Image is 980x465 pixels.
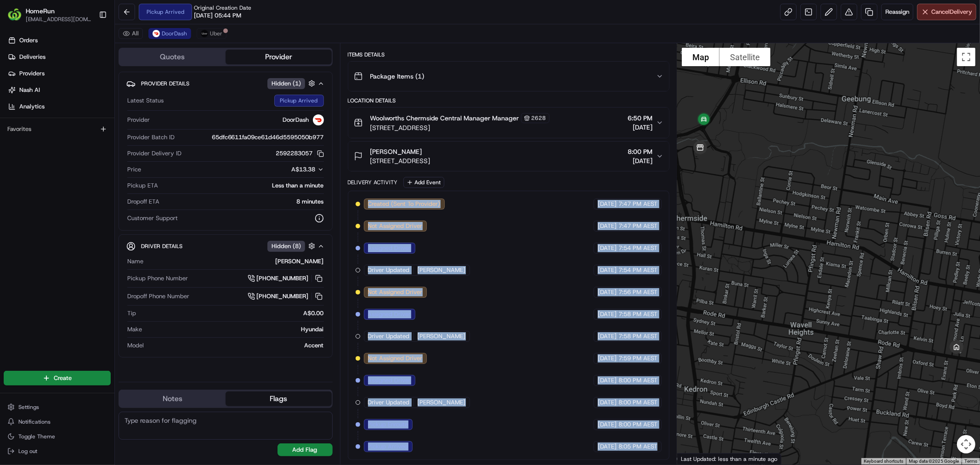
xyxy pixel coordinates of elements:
span: Toggle Theme [18,433,55,440]
span: Not Assigned Driver [368,222,423,230]
span: Create [54,374,72,382]
div: Items Details [348,51,669,58]
span: [DATE] [598,354,617,363]
span: 7:59 PM AEST [618,354,657,363]
span: [DATE] 05:44 PM [194,11,241,20]
div: Less than a minute [162,181,324,190]
span: Deliveries [19,53,45,61]
span: Make [127,325,142,334]
button: Hidden (8) [267,240,317,252]
span: [PERSON_NAME] [418,332,466,340]
button: Add Event [403,177,444,188]
span: 8:00 PM AEST [618,376,657,385]
button: Settings [4,401,111,414]
span: Assigned Driver [368,376,411,385]
span: 7:47 PM AEST [618,222,657,230]
div: Accent [147,341,324,350]
span: Provider [127,116,150,124]
button: Notes [119,391,226,406]
img: HomeRun [7,7,22,22]
span: [DATE] [598,222,617,230]
button: All [119,28,143,39]
span: [DATE] [598,376,617,385]
a: [PHONE_NUMBER] [248,291,324,301]
a: Nash AI [4,83,114,97]
span: [STREET_ADDRESS] [370,123,549,132]
span: Pickup ETA [127,181,158,190]
span: [DATE] [628,123,652,132]
span: [DATE] [598,244,617,252]
span: Reassign [885,8,909,16]
div: A$0.00 [140,309,324,318]
div: Favorites [4,122,111,136]
span: Name [127,257,143,266]
span: Driver Details [141,243,182,250]
button: [PERSON_NAME][STREET_ADDRESS]8:00 PM[DATE] [348,142,669,171]
span: [DATE] [598,288,617,296]
button: [EMAIL_ADDRESS][DOMAIN_NAME] [26,16,91,23]
button: Show street map [682,48,719,66]
span: [DATE] [598,266,617,274]
a: Analytics [4,99,114,114]
span: Dropoff Phone Number [127,292,189,301]
a: Providers [4,66,114,81]
img: doordash_logo_v2.png [153,30,160,37]
button: Package Items (1) [348,62,669,91]
span: Log out [18,448,37,455]
span: DoorDash [162,30,187,37]
span: Provider Delivery ID [127,149,181,158]
span: [DATE] [598,332,617,340]
span: Hidden ( 8 ) [272,242,301,250]
span: DoorDash [283,116,309,124]
span: Assigned Driver [368,244,411,252]
span: 8:00 PM AEST [618,398,657,407]
span: Driver Updated [368,398,410,407]
span: [DATE] [598,398,617,407]
div: Last Updated: less than a minute ago [677,453,782,465]
span: [PERSON_NAME] [370,147,422,156]
button: Provider DetailsHidden (1) [126,76,325,91]
button: Map camera controls [957,435,975,454]
div: Location Details [348,97,669,104]
button: HomeRun [26,6,55,16]
span: Latest Status [127,96,164,105]
span: [PHONE_NUMBER] [257,292,309,301]
button: Quotes [119,50,226,64]
span: Driver Updated [368,332,410,340]
span: Analytics [19,102,45,111]
span: Settings [18,403,39,411]
a: Open this area in Google Maps (opens a new window) [680,453,710,465]
div: 8 minutes [163,198,324,206]
a: Orders [4,33,114,48]
span: Dropoff ETA [127,198,159,206]
span: Provider Details [141,80,189,87]
span: [PHONE_NUMBER] [257,274,309,283]
span: Pickup Arrived [368,442,408,451]
span: Provider Batch ID [127,133,175,142]
a: Terms [964,459,977,464]
span: 8:00 PM AEST [618,420,657,429]
span: 7:58 PM AEST [618,332,657,340]
button: Woolworths Chermside Central Manager Manager2628[STREET_ADDRESS]6:50 PM[DATE] [348,108,669,138]
button: Toggle Theme [4,430,111,443]
span: Woolworths Chermside Central Manager Manager [370,113,519,123]
button: Keyboard shortcuts [864,458,903,465]
span: Created (Sent To Provider) [368,200,441,208]
span: Uber [210,30,222,37]
div: Delivery Activity [348,179,398,186]
button: DoorDash [148,28,191,39]
span: Map data ©2025 Google [909,459,959,464]
span: Providers [19,69,45,78]
span: Customer Support [127,214,178,222]
span: 65dfc6611fa09ce61d46d5595050b977 [212,133,324,142]
button: Show satellite imagery [719,48,770,66]
span: Pickup Phone Number [127,274,188,283]
button: CancelDelivery [917,4,976,20]
div: Hyundai [146,325,324,334]
span: 7:54 PM AEST [618,244,657,252]
a: [PHONE_NUMBER] [248,273,324,284]
button: Toggle fullscreen view [957,48,975,66]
